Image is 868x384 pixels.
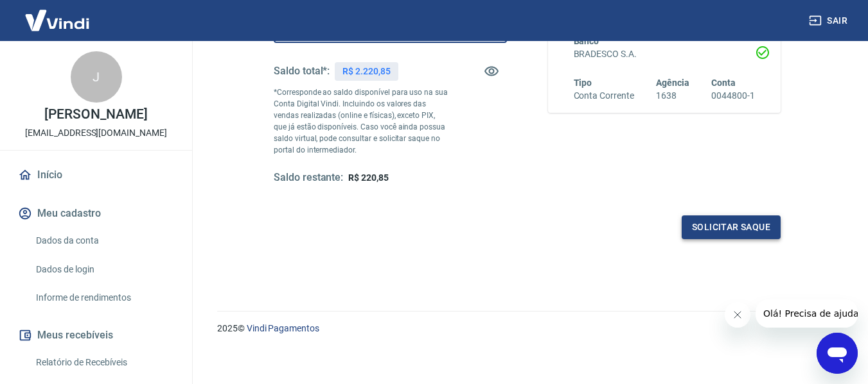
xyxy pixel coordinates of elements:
a: Vindi Pagamentos [247,323,319,333]
iframe: Fechar mensagem [725,302,750,328]
span: Olá! Precisa de ajuda? [8,9,108,19]
span: Conta [711,78,736,88]
button: Meus recebíveis [15,321,177,349]
p: [EMAIL_ADDRESS][DOMAIN_NAME] [25,126,167,140]
p: R$ 2.220,85 [342,65,390,78]
span: Tipo [574,78,592,88]
a: Relatório de Recebíveis [31,349,177,376]
h6: BRADESCO S.A. [574,47,756,61]
a: Dados da conta [31,228,177,254]
img: Vindi [15,1,99,40]
a: Início [15,161,177,189]
h6: 1638 [656,89,689,103]
iframe: Mensagem da empresa [756,299,858,328]
h5: Saldo total*: [274,65,330,78]
p: 2025 © [217,322,837,335]
a: Dados de login [31,256,177,283]
h6: 0044800-1 [711,89,755,103]
p: [PERSON_NAME] [44,108,147,121]
span: R$ 220,85 [348,172,389,183]
p: *Corresponde ao saldo disponível para uso na sua Conta Digital Vindi. Incluindo os valores das ve... [274,87,448,156]
h6: Conta Corrente [574,89,634,103]
div: J [71,51,122,103]
button: Solicitar saque [682,215,781,239]
h5: Saldo restante: [274,171,343,185]
span: Agência [656,78,689,88]
span: Banco [574,36,599,46]
button: Sair [806,9,853,33]
iframe: Botão para abrir a janela de mensagens [817,333,858,374]
button: Meu cadastro [15,199,177,228]
a: Informe de rendimentos [31,285,177,311]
